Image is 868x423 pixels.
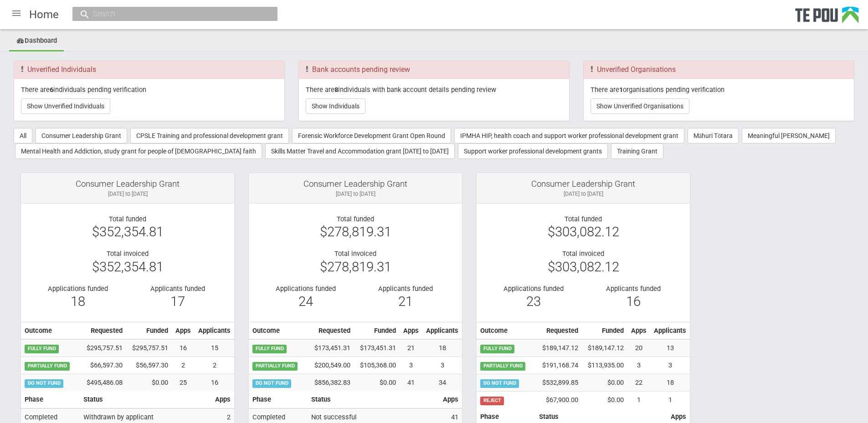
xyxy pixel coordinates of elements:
[650,374,690,392] td: 18
[650,339,690,357] td: 13
[306,98,365,114] button: Show Individuals
[195,374,234,391] td: 16
[534,374,582,392] td: $532,899.85
[400,357,422,374] td: 3
[400,339,422,357] td: 21
[256,180,455,188] div: Consumer Leadership Grant
[422,339,462,357] td: 18
[21,86,277,94] p: There are individuals pending verification
[195,339,234,357] td: 15
[307,322,354,339] th: Requested
[362,297,448,306] div: 21
[15,143,262,159] button: Mental Health and Addiction, study grant for people of [DEMOGRAPHIC_DATA] faith
[627,322,650,339] th: Apps
[582,322,627,339] th: Funded
[400,322,422,339] th: Apps
[256,190,455,198] div: [DATE] to [DATE]
[627,374,650,392] td: 22
[307,357,354,374] td: $200,549.00
[308,391,439,408] th: Status
[306,66,562,74] h3: Bank accounts pending review
[334,86,338,94] b: 8
[36,128,127,143] button: Consumer Leadership Grant
[534,339,582,357] td: $189,147.12
[28,263,227,271] div: $352,354.81
[483,180,683,188] div: Consumer Leadership Grant
[90,9,251,19] input: Search
[9,31,64,51] a: Dashboard
[307,339,354,357] td: $173,451.31
[211,391,234,408] th: Apps
[256,215,455,223] div: Total funded
[354,322,400,339] th: Funded
[458,143,608,159] button: Support worker professional development grants
[130,128,289,143] button: CPSLE Training and professional development grant
[35,285,121,293] div: Applications funded
[265,143,455,159] button: Skills Matter Travel and Accommodation grant [DATE] to [DATE]
[25,379,63,387] span: DO NOT FUND
[50,86,53,94] b: 6
[25,362,70,370] span: PARTIALLY FUND
[14,128,32,143] button: All
[490,285,576,293] div: Applications funded
[480,379,519,387] span: DO NOT FUND
[490,297,576,306] div: 23
[483,250,683,258] div: Total invoiced
[591,66,847,74] h3: Unverified Organisations
[422,357,462,374] td: 3
[422,322,462,339] th: Applicants
[534,357,582,374] td: $191,168.74
[591,86,847,94] p: There are organisations pending verification
[249,391,308,408] th: Phase
[28,228,227,236] div: $352,354.81
[126,339,172,357] td: $295,757.51
[256,263,455,271] div: $278,819.31
[172,322,195,339] th: Apps
[483,215,683,223] div: Total funded
[590,285,676,293] div: Applicants funded
[28,180,227,188] div: Consumer Leadership Grant
[28,190,227,198] div: [DATE] to [DATE]
[195,357,234,374] td: 2
[591,98,689,114] button: Show Unverified Organisations
[306,86,562,94] p: There are individuals with bank account details pending review
[650,322,690,339] th: Applicants
[477,322,534,339] th: Outcome
[25,345,59,353] span: FULLY FUND
[80,391,211,408] th: Status
[582,392,627,408] td: $0.00
[172,357,195,374] td: 2
[611,143,663,159] button: Training Grant
[35,297,121,306] div: 18
[483,190,683,198] div: [DATE] to [DATE]
[590,297,676,306] div: 16
[688,128,739,143] button: Māhuri Tōtara
[252,362,298,370] span: PARTIALLY FUND
[362,285,448,293] div: Applicants funded
[172,374,195,391] td: 25
[249,322,307,339] th: Outcome
[126,374,172,391] td: $0.00
[650,357,690,374] td: 3
[252,379,291,387] span: DO NOT FUND
[534,392,582,408] td: $67,900.00
[627,392,650,408] td: 1
[21,66,277,74] h3: Unverified Individuals
[126,357,172,374] td: $56,597.30
[483,228,683,236] div: $303,082.12
[483,263,683,271] div: $303,082.12
[195,322,234,339] th: Applicants
[354,357,400,374] td: $105,368.00
[79,339,126,357] td: $295,757.51
[28,250,227,258] div: Total invoiced
[480,397,504,405] span: REJECT
[134,297,221,306] div: 17
[400,374,422,391] td: 41
[252,345,287,353] span: FULLY FUND
[480,362,525,370] span: PARTIALLY FUND
[439,391,462,408] th: Apps
[21,391,80,408] th: Phase
[307,374,354,391] td: $856,382.83
[354,374,400,391] td: $0.00
[627,357,650,374] td: 3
